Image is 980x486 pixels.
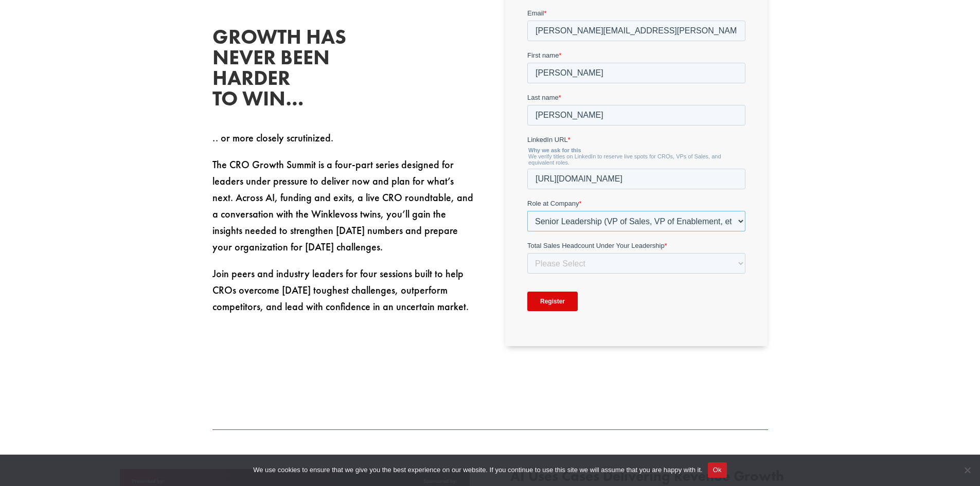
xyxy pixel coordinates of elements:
span: We use cookies to ensure that we give you the best experience on our website. If you continue to ... [253,465,702,475]
span: The CRO Growth Summit is a four-part series designed for leaders under pressure to deliver now an... [212,158,473,254]
span: No [962,465,972,475]
span: .. or more closely scrutinized. [212,131,333,145]
span: Join peers and industry leaders for four sessions built to help CROs overcome [DATE] toughest cha... [212,267,469,313]
h2: Growth has never been harder to win… [212,27,367,114]
button: Ok [708,462,727,478]
iframe: Form 0 [527,8,745,329]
